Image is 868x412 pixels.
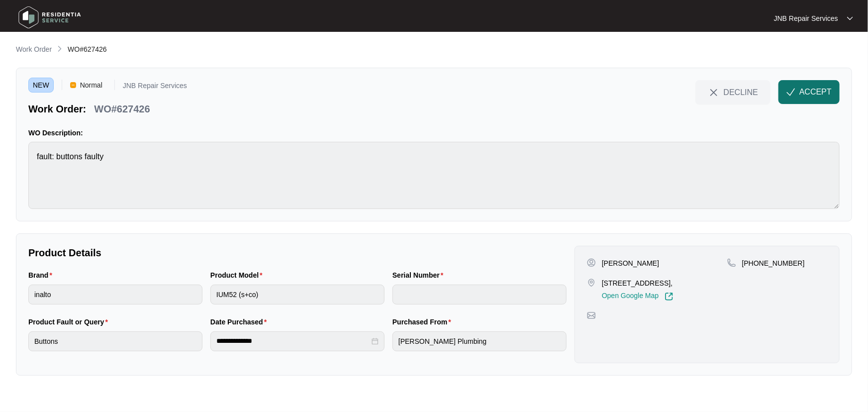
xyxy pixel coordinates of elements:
[210,285,385,305] input: Product Model
[602,258,659,268] p: [PERSON_NAME]
[665,292,674,301] img: Link-External
[28,142,840,209] textarea: fault: buttons faulty
[28,246,567,260] p: Product Details
[774,13,838,23] p: JNB Repair Services
[76,78,106,93] span: Normal
[786,88,795,97] img: check-Icon
[28,102,86,116] p: Work Order:
[216,336,370,346] input: Date Purchased
[210,317,271,327] label: Date Purchased
[392,331,567,351] input: Purchased From
[602,292,674,301] a: Open Google Map
[15,2,85,32] img: residentia service logo
[68,45,107,53] span: WO#627426
[587,278,596,287] img: map-pin
[28,270,56,280] label: Brand
[16,44,52,54] p: Work Order
[56,45,64,53] img: chevron-right
[799,86,832,98] span: ACCEPT
[727,258,736,267] img: map-pin
[123,82,187,93] p: JNB Repair Services
[778,80,840,104] button: check-IconACCEPT
[28,78,54,93] span: NEW
[28,285,202,305] input: Brand
[587,311,596,320] img: map-pin
[392,285,567,305] input: Serial Number
[847,16,853,21] img: dropdown arrow
[708,87,720,99] img: close-Icon
[28,317,112,327] label: Product Fault or Query
[28,331,202,351] input: Product Fault or Query
[392,317,455,327] label: Purchased From
[28,128,840,138] p: WO Description:
[587,258,596,267] img: user-pin
[392,270,447,280] label: Serial Number
[602,278,674,288] p: [STREET_ADDRESS],
[210,270,267,280] label: Product Model
[742,258,805,268] p: [PHONE_NUMBER]
[695,80,771,104] button: close-IconDECLINE
[70,82,76,88] img: Vercel Logo
[724,87,758,98] span: DECLINE
[94,102,150,116] p: WO#627426
[14,44,54,55] a: Work Order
